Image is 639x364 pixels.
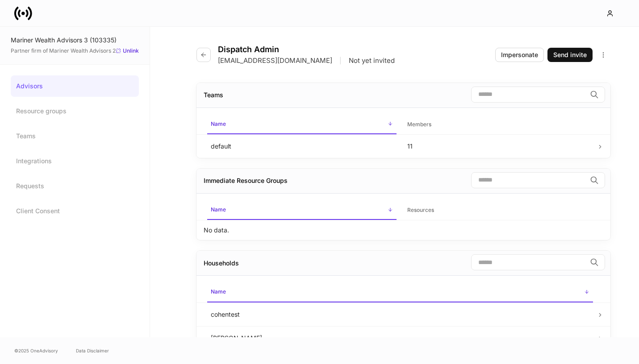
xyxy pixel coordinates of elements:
a: Data Disclaimer [76,347,109,354]
a: Requests [11,175,139,197]
td: [PERSON_NAME] [204,326,597,350]
a: Integrations [11,150,139,172]
span: Resources [404,201,593,219]
td: default [204,134,400,158]
span: Name [207,201,397,220]
div: Send invite [553,50,587,59]
span: Name [207,115,397,134]
p: Not yet invited [349,56,395,65]
p: No data. [204,226,229,235]
button: Send invite [547,48,593,62]
h4: Dispatch Admin [218,45,395,54]
td: cohentest [204,302,597,326]
a: Teams [11,125,139,147]
span: © 2025 OneAdvisory [14,347,58,354]
div: Immediate Resource Groups [204,176,288,185]
p: | [339,56,342,65]
h6: Name [211,287,226,296]
div: Teams [204,91,223,99]
button: Unlink [116,46,139,55]
div: Households [204,259,239,268]
button: Impersonate [495,48,544,62]
span: Partner firm of [11,47,116,54]
span: Name [207,283,593,302]
a: Client Consent [11,200,139,222]
a: Resource groups [11,100,139,122]
span: Members [404,116,593,134]
p: [EMAIL_ADDRESS][DOMAIN_NAME] [218,56,332,65]
h6: Name [211,205,226,214]
h6: Members [407,120,431,128]
td: 11 [400,134,597,158]
a: Advisors [11,75,139,97]
a: Mariner Wealth Advisors 2 [49,47,116,54]
div: Mariner Wealth Advisors 3 (103335) [11,36,139,45]
div: Impersonate [501,50,538,59]
h6: Name [211,120,226,128]
h6: Resources [407,206,434,214]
